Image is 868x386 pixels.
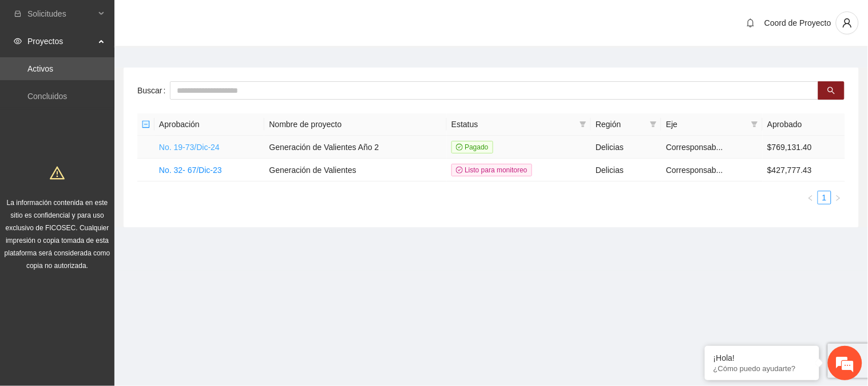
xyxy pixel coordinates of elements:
[264,113,446,136] th: Nombre de proyecto
[5,199,110,270] span: La información contenida en este sitio es confidencial y para uso exclusivo de FICOSEC. Cualquier...
[159,143,220,152] a: No. 19-73/Dic-24
[451,164,532,176] span: Listo para monitoreo
[666,118,747,131] span: Eje
[648,116,659,133] span: filter
[807,195,814,202] span: left
[137,81,170,100] label: Buscar
[159,166,222,175] a: No. 32- 67/Dic-23
[456,167,463,174] span: check-circle
[751,121,758,128] span: filter
[804,191,818,204] li: Previous Page
[835,195,842,202] span: right
[763,136,845,159] td: $769,131.40
[451,141,493,153] span: Pagado
[763,159,845,182] td: $427,777.43
[818,191,831,204] li: 1
[188,6,215,33] div: Minimizar ventana de chat en vivo
[66,127,158,243] span: Estamos en línea.
[142,120,150,128] span: minus-square
[818,191,831,204] a: 1
[596,118,645,131] span: Región
[666,143,723,152] span: Corresponsab...
[580,121,586,128] span: filter
[27,2,95,25] span: Solicitudes
[831,191,845,204] li: Next Page
[666,166,723,175] span: Corresponsab...
[763,113,845,136] th: Aprobado
[27,30,95,53] span: Proyectos
[804,191,818,204] button: left
[742,18,759,27] span: bell
[764,18,831,27] span: Coord de Proyecto
[264,159,446,182] td: Generación de Valientes
[650,121,657,128] span: filter
[6,261,218,301] textarea: Escriba su mensaje y pulse “Intro”
[27,92,67,101] a: Concluidos
[154,113,264,136] th: Aprobación
[27,64,53,73] a: Activos
[14,10,22,18] span: inbox
[264,136,446,159] td: Generación de Valientes Año 2
[14,37,22,45] span: eye
[591,159,661,182] td: Delicias
[60,58,192,73] div: Chatee con nosotros ahora
[591,136,661,159] td: Delicias
[577,116,589,133] span: filter
[451,118,575,131] span: Estatus
[818,81,845,100] button: search
[456,144,463,151] span: check-circle
[714,364,811,373] p: ¿Cómo puedo ayudarte?
[714,353,811,363] div: ¡Hola!
[827,86,835,96] span: search
[836,11,859,34] button: user
[749,116,760,133] span: filter
[742,14,760,32] button: bell
[50,166,65,180] span: warning
[837,18,858,28] span: user
[831,191,845,204] button: right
